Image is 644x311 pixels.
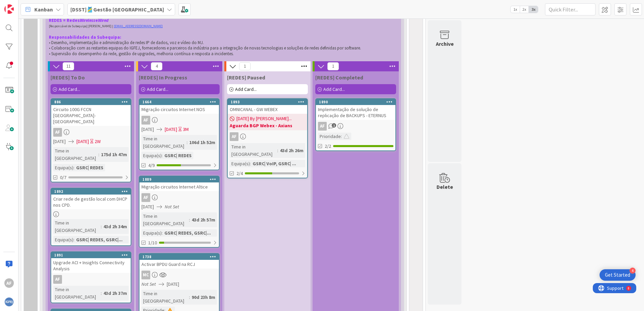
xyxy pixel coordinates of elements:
span: : [277,147,278,154]
b: [DSST]🎽Gestão [GEOGRAPHIC_DATA] [70,6,164,13]
div: AF [53,128,62,137]
a: 1893OMNICANAL - GW WEBEX[DATE] By [PERSON_NAME]...Aguarda BGP Webex - AxiansAFTime in [GEOGRAPHIC... [227,98,308,178]
span: 11 [63,62,74,70]
span: 4/9 [148,162,155,169]
div: Delete [437,183,453,191]
span: 1/10 [148,239,157,246]
span: 1 [327,62,339,70]
div: Equipa(s) [230,160,250,167]
div: Open Get Started checklist, remaining modules: 4 [600,269,636,281]
div: Archive [436,40,454,48]
span: 4 [151,62,162,70]
span: : [187,139,188,146]
span: [REDES] Paused [227,74,265,81]
strong: REDES = Redes e [49,18,108,23]
div: Equipa(s) [53,236,73,243]
img: Visit kanbanzone.com [4,4,14,14]
div: Time in [GEOGRAPHIC_DATA] [53,147,98,162]
span: : [73,164,74,171]
span: 0/7 [60,174,66,181]
span: : [101,223,102,230]
span: [DATE] [141,203,154,210]
span: : [101,289,102,297]
div: GSRC| REDES [74,164,105,171]
div: 886 [51,99,131,105]
div: GSRC| REDES [163,152,193,159]
div: 1890Implementação de solução de replicação de BACKUPS - ETERNUS [316,99,395,120]
span: • Colaboração com as restantes equipas do IGFEJ, fornecedores e parceiros da indústria para a int... [49,45,361,51]
span: : [162,152,163,159]
div: 1892 [54,189,131,194]
span: [REDES] To Do [51,74,85,81]
span: [REDES] Completed [315,74,363,81]
span: [DATE] By [PERSON_NAME]... [236,115,292,122]
div: AF [139,116,219,125]
div: Time in [GEOGRAPHIC_DATA] [141,290,189,305]
div: 1890 [319,100,395,104]
span: Support [14,1,31,9]
div: 1738 [139,254,219,260]
div: Migração circuitos Internet NOS [139,105,219,114]
span: 2x [520,6,529,13]
span: [DATE] [76,138,89,145]
div: GSRC| VoIP, GSRC| ... [251,160,298,167]
div: Time in [GEOGRAPHIC_DATA] [53,219,101,234]
div: GSRC| REDES, GSRC|... [163,229,213,237]
a: 1890Implementação de solução de replicação de BACKUPS - ETERNUSAFPrioridade:2/2 [315,98,396,151]
span: [Responsável de Subequipa] [PERSON_NAME] | [49,24,113,28]
div: OMNICANAL - GW WEBEX [228,105,307,114]
div: 886 [54,100,131,104]
div: AF [53,275,62,284]
div: Time in [GEOGRAPHIC_DATA] [230,143,277,158]
div: 43d 2h 37m [102,289,129,297]
span: 1 [332,123,336,128]
i: Not Set [141,281,156,287]
span: [DATE] [167,281,179,288]
a: 886Circuito 100G FCCN [GEOGRAPHIC_DATA]-[GEOGRAPHIC_DATA]AF[DATE][DATE]2WTime in [GEOGRAPHIC_DATA... [51,98,131,182]
div: AF [141,193,150,202]
em: Wired [98,18,108,23]
a: 1892Criar rede de gestão local com DHCP nos CPD.Time in [GEOGRAPHIC_DATA]:43d 2h 34mEquipa(s):GSR... [51,188,131,246]
div: 1890 [316,99,395,105]
div: 1891 [54,253,131,257]
div: AF [318,122,327,131]
div: mc [139,271,219,279]
div: GSRC| REDES, GSRC|... [74,236,124,243]
div: 43d 2h 57m [190,216,217,223]
div: AF [141,116,150,125]
span: [DATE] [165,126,177,133]
div: AF [230,132,238,141]
em: Wireless [80,18,95,23]
span: : [341,133,342,140]
div: 886Circuito 100G FCCN [GEOGRAPHIC_DATA]-[GEOGRAPHIC_DATA] [51,99,131,126]
div: 4 [630,268,636,274]
div: 1891 [51,252,131,258]
span: : [189,293,190,301]
div: Time in [GEOGRAPHIC_DATA] [141,135,187,150]
div: 90d 23h 8m [190,293,217,301]
div: 1889 [139,176,219,182]
span: 3x [529,6,538,13]
div: AF [51,275,131,284]
span: : [73,236,74,243]
div: 1893 [228,99,307,105]
div: AF [139,193,219,202]
div: mc [141,271,150,279]
div: 1664 [142,100,219,104]
div: 1738Activar BPDU Guard na RCJ [139,254,219,269]
span: Add Card... [147,86,168,92]
div: Upgrade ACI + Insights Connectivity Analysis [51,258,131,273]
div: 1664 [139,99,219,105]
span: • Supervisão do desempenho da rede, gestão de upgrades, melhoria contínua e resposta a incidentes. [49,51,234,57]
div: Time in [GEOGRAPHIC_DATA] [141,212,189,227]
span: [REDES] In Progress [139,74,187,81]
div: 106d 1h 52m [188,139,217,146]
span: : [250,160,251,167]
span: 2/4 [236,170,243,177]
span: Add Card... [323,86,345,92]
span: 2/2 [325,143,331,150]
div: Equipa(s) [141,152,162,159]
div: 1893OMNICANAL - GW WEBEX [228,99,307,114]
div: 1664Migração circuitos Internet NOS [139,99,219,114]
div: AF [4,278,14,288]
